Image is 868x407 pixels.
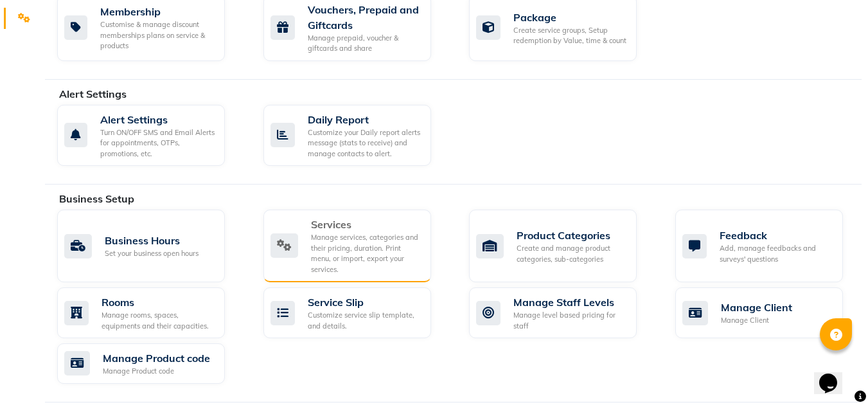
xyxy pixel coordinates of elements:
[263,105,450,167] a: Daily ReportCustomize your Daily report alerts message (stats to receive) and manage contacts to ...
[105,233,199,248] div: Business Hours
[469,210,656,282] a: Product CategoriesCreate and manage product categories, sub-categories
[517,228,626,243] div: Product Categories
[469,287,656,338] a: Manage Staff LevelsManage level based pricing for staff
[513,294,626,310] div: Manage Staff Levels
[513,310,626,331] div: Manage level based pricing for staff
[105,248,199,259] div: Set your business open hours
[513,25,626,46] div: Create service groups, Setup redemption by Value, time & count
[721,315,792,326] div: Manage Client
[308,2,421,33] div: Vouchers, Prepaid and Giftcards
[103,366,210,377] div: Manage Product code
[57,287,244,338] a: RoomsManage rooms, spaces, equipments and their capacities.
[57,343,244,384] a: Manage Product codeManage Product code
[102,310,215,331] div: Manage rooms, spaces, equipments and their capacities.
[263,210,450,282] a: ServicesManage services, categories and their pricing, duration. Print menu, or import, export yo...
[308,33,421,54] div: Manage prepaid, voucher & giftcards and share
[513,10,626,25] div: Package
[57,210,244,282] a: Business HoursSet your business open hours
[721,300,792,315] div: Manage Client
[311,232,421,275] div: Manage services, categories and their pricing, duration. Print menu, or import, export your servi...
[263,287,450,338] a: Service SlipCustomize service slip template, and details.
[675,287,862,338] a: Manage ClientManage Client
[100,4,215,19] div: Membership
[57,105,244,167] a: Alert SettingsTurn ON/OFF SMS and Email Alerts for appointments, OTPs, promotions, etc.
[308,310,421,331] div: Customize service slip template, and details.
[100,112,215,127] div: Alert Settings
[308,294,421,310] div: Service Slip
[814,356,855,394] iframe: chat widget
[103,350,210,366] div: Manage Product code
[100,127,215,159] div: Turn ON/OFF SMS and Email Alerts for appointments, OTPs, promotions, etc.
[720,243,833,264] div: Add, manage feedbacks and surveys' questions
[102,294,215,310] div: Rooms
[308,127,421,159] div: Customize your Daily report alerts message (stats to receive) and manage contacts to alert.
[720,228,833,243] div: Feedback
[100,19,215,51] div: Customise & manage discount memberships plans on service & products
[517,243,626,264] div: Create and manage product categories, sub-categories
[311,217,421,232] div: Services
[308,112,421,127] div: Daily Report
[675,210,862,282] a: FeedbackAdd, manage feedbacks and surveys' questions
